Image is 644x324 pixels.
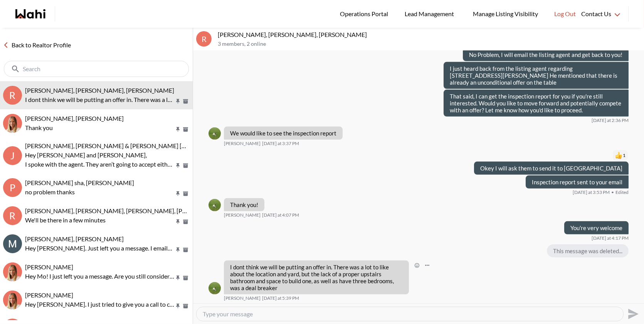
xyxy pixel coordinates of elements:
[175,247,182,253] button: Pin
[175,303,182,309] button: Pin
[3,86,22,105] div: R
[218,41,641,47] p: 3 members , 2 online
[3,146,22,165] div: J
[196,31,212,47] div: R
[469,51,622,58] p: No Problem, I will email the listing agent and get back to you!
[25,207,225,214] span: [PERSON_NAME], [PERSON_NAME], [PERSON_NAME], [PERSON_NAME]
[175,162,182,169] button: Pin
[25,95,174,104] p: I dont think we will be putting an offer in. There was a lot to like about the location and yard,...
[182,98,190,105] button: Archive
[450,65,622,86] p: I just heard back from the listing agent regarding [STREET_ADDRESS][PERSON_NAME] He mentioned tha...
[25,123,174,132] p: Thank you
[262,212,299,218] time: 2025-09-07T20:07:34.548Z
[203,310,617,318] textarea: Type your message
[471,149,629,162] div: Reaction list
[450,93,622,114] p: That said, I can get the inspection report for you if you're still interested. Would you like to ...
[422,261,432,271] button: Open Message Actions Menu
[573,189,610,195] time: 2025-09-07T19:53:43.732Z
[182,219,190,225] button: Archive
[224,295,261,301] span: [PERSON_NAME]
[570,224,622,231] p: You're very welcome
[25,291,73,299] span: [PERSON_NAME]
[224,140,261,147] span: [PERSON_NAME]
[209,282,221,294] img: A
[480,165,622,172] p: Okey I will ask them to send it to [GEOGRAPHIC_DATA]
[175,190,182,197] button: Pin
[3,178,22,197] div: p
[182,190,190,197] button: Archive
[209,127,221,140] img: A
[175,275,182,281] button: Pin
[25,115,124,122] span: [PERSON_NAME], [PERSON_NAME]
[262,140,299,147] time: 2025-09-07T19:37:50.132Z
[3,234,22,253] img: M
[23,65,172,73] input: Search
[182,275,190,281] button: Archive
[412,261,422,271] button: Open Reaction Selector
[615,152,626,159] button: Reactions: like
[25,160,174,169] p: I spoke with the agent. They aren’t going to accept either offer as is. The seller is looking for...
[209,282,221,294] div: Amber F
[175,219,182,225] button: Pin
[592,117,629,124] time: 2025-09-07T18:36:05.947Z
[209,127,221,140] div: Amber F
[3,206,22,225] div: R
[25,272,174,281] p: Hey Mo! I just left you a message. Are you still considering a move?
[25,150,174,160] p: Hey [PERSON_NAME] and [PERSON_NAME],
[547,244,629,257] div: This message was deleted...
[230,130,336,137] p: We would like to see the inspection report
[3,262,22,281] img: M
[224,212,261,218] span: [PERSON_NAME]
[592,235,629,241] time: 2025-09-07T20:17:22.830Z
[25,300,174,309] p: Hey [PERSON_NAME]. I just tried to give you a call to check in. How are things coming along with ...
[405,9,457,19] span: Lead Management
[25,235,124,242] span: [PERSON_NAME], [PERSON_NAME]
[471,9,540,19] span: Manage Listing Visibility
[230,264,403,291] p: I dont think we will be putting an offer in. There was a lot to like about the location and yard,...
[3,291,22,309] div: Ritu Gill, Michelle
[340,9,391,19] span: Operations Portal
[25,179,134,186] span: [PERSON_NAME] sha, [PERSON_NAME]
[209,199,221,211] img: A
[554,9,576,19] span: Log Out
[25,187,174,197] p: no problem thanks
[182,162,190,169] button: Archive
[182,303,190,309] button: Archive
[209,199,221,211] div: Amber F
[3,262,22,281] div: Mo Ha, Michelle
[532,179,622,185] p: Inspection report sent to your email
[175,126,182,133] button: Pin
[182,126,190,133] button: Archive
[230,201,258,208] p: Thank you!
[25,87,174,94] span: [PERSON_NAME], [PERSON_NAME], [PERSON_NAME]
[3,291,22,309] img: R
[262,295,299,301] time: 2025-09-07T21:39:42.998Z
[15,9,45,18] a: Wahi homepage
[182,247,190,253] button: Archive
[624,305,641,322] button: Send
[25,142,228,149] span: [PERSON_NAME], [PERSON_NAME] & [PERSON_NAME] [PERSON_NAME]
[3,114,22,133] div: Cheryl Zanetti, Michelle
[25,244,174,253] p: Hey [PERSON_NAME]. Just left you a message. I emailed over some listings [DATE] so you can stay u...
[623,152,626,159] span: 1
[218,31,641,38] p: [PERSON_NAME], [PERSON_NAME], [PERSON_NAME]
[25,215,174,225] p: We'll be there in a few minutes
[25,263,73,271] span: [PERSON_NAME]
[611,189,629,195] span: Edited
[3,234,22,253] div: Marian Kotormus, Michelle
[3,114,22,133] img: C
[175,98,182,105] button: Pin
